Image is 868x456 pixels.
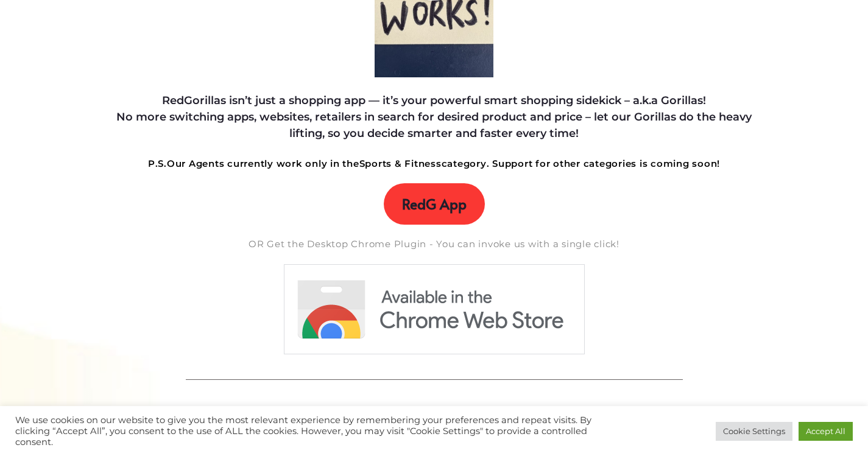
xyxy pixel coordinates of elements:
[103,93,766,142] h4: RedGorillas isn’t just a shopping app — it’s your powerful smart shopping sidekick – a.k.a Gorill...
[402,195,467,212] span: RedG App
[148,158,167,169] strong: P.S.
[799,422,853,441] a: Accept All
[15,415,602,447] div: We use cookies on our website to give you the most relevant experience by remembering your prefer...
[103,237,766,251] h5: OR Get the Desktop Chrome Plugin - You can invoke us with a single click!
[384,183,485,225] a: RedG App
[359,158,442,169] strong: Sports & Fitness
[716,422,792,441] a: Cookie Settings
[283,264,585,355] img: RedGorillas Shopping App!
[148,158,720,169] strong: Our Agents currently work only in the category. Support for other categories is coming soon!
[103,404,766,441] h2: Follow us on Instagram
